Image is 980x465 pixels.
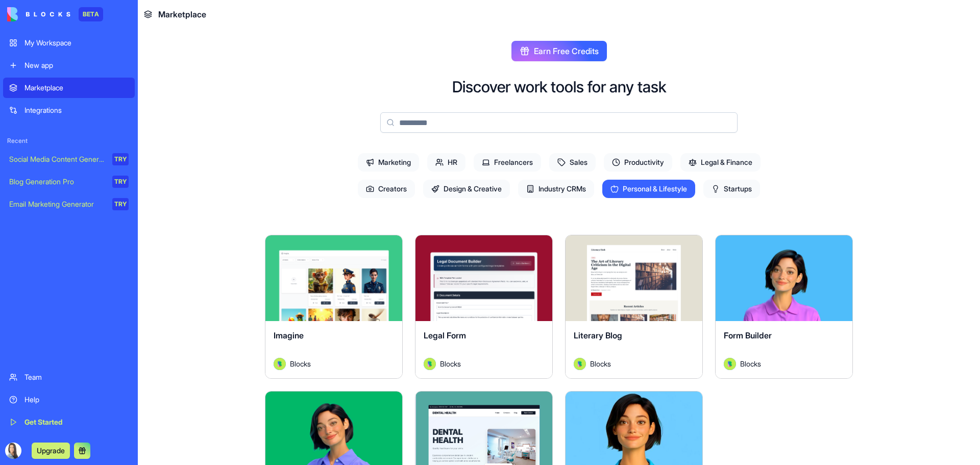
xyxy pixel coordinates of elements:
[423,180,510,198] span: Design & Creative
[274,330,304,340] span: Imagine
[534,45,599,57] span: Earn Free Credits
[32,443,70,459] button: Upgrade
[24,83,129,93] div: Marketplace
[724,358,736,370] img: Avatar
[574,358,586,370] img: Avatar
[590,358,611,369] span: Blocks
[112,153,129,165] div: TRY
[274,358,286,370] img: Avatar
[5,443,21,459] img: ACg8ocIi2y6ButMuETtlhkfkP-hgGTyOoLtfoJKwNUqVan3RkRO3_Vmv4A=s96-c
[427,153,465,172] span: HR
[740,358,761,369] span: Blocks
[358,180,415,198] span: Creators
[7,7,103,21] a: BETA
[24,105,129,115] div: Integrations
[265,235,403,379] a: ImagineAvatarBlocks
[415,235,553,379] a: Legal FormAvatarBlocks
[24,60,129,70] div: New app
[518,180,594,198] span: Industry CRMs
[715,235,853,379] a: Form BuilderAvatarBlocks
[3,412,135,432] a: Get Started
[32,445,70,455] a: Upgrade
[24,38,129,48] div: My Workspace
[424,330,466,340] span: Legal Form
[452,78,666,96] h2: Discover work tools for any task
[574,330,622,340] span: Literary Blog
[3,149,135,169] a: Social Media Content GeneratorTRY
[112,198,129,210] div: TRY
[9,199,105,209] div: Email Marketing Generator
[3,33,135,53] a: My Workspace
[680,153,761,172] span: Legal & Finance
[703,180,760,198] span: Startups
[3,172,135,192] a: Blog Generation ProTRY
[549,153,596,172] span: Sales
[3,194,135,214] a: Email Marketing GeneratorTRY
[565,235,703,379] a: Literary BlogAvatarBlocks
[158,8,206,20] span: Marketplace
[9,154,105,164] div: Social Media Content Generator
[24,417,129,427] div: Get Started
[290,358,311,369] span: Blocks
[474,153,541,172] span: Freelancers
[358,153,419,172] span: Marketing
[3,100,135,120] a: Integrations
[3,55,135,76] a: New app
[7,7,70,21] img: logo
[602,180,695,198] span: Personal & Lifestyle
[3,78,135,98] a: Marketplace
[511,41,607,61] button: Earn Free Credits
[424,358,436,370] img: Avatar
[24,395,129,405] div: Help
[24,372,129,382] div: Team
[604,153,672,172] span: Productivity
[9,177,105,187] div: Blog Generation Pro
[724,330,772,340] span: Form Builder
[79,7,103,21] div: BETA
[3,137,135,145] span: Recent
[440,358,461,369] span: Blocks
[3,367,135,387] a: Team
[112,176,129,188] div: TRY
[3,389,135,410] a: Help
